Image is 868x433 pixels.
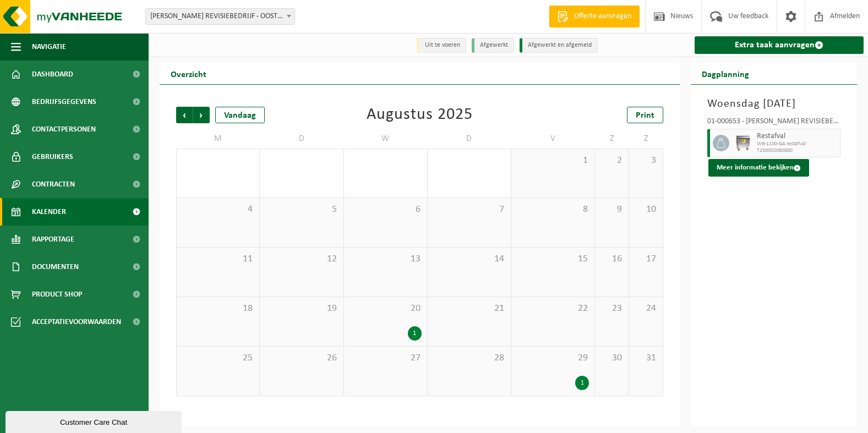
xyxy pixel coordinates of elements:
[517,204,589,216] span: 8
[145,8,295,25] span: CLAEYS J. REVISIEBEDRIJF - OOSTKAMP
[517,253,589,265] span: 15
[433,303,505,315] span: 21
[408,326,422,341] div: 1
[433,204,505,216] span: 7
[260,129,343,149] td: D
[600,155,623,167] span: 2
[265,303,337,315] span: 19
[517,155,589,167] span: 1
[32,143,73,171] span: Gebruikers
[600,204,623,216] span: 9
[635,155,657,167] span: 3
[549,6,640,28] a: Offerte aanvragen
[695,36,864,54] a: Extra taak aanvragen
[182,352,254,364] span: 25
[417,38,466,53] li: Uit te voeren
[344,129,428,149] td: W
[635,303,657,315] span: 24
[160,63,217,84] h2: Overzicht
[32,171,75,198] span: Contracten
[265,204,337,216] span: 5
[182,204,254,216] span: 4
[636,111,654,120] span: Print
[735,135,751,151] img: WB-1100-GAL-GY-02
[520,38,598,53] li: Afgewerkt en afgemeld
[433,352,505,364] span: 28
[595,129,629,149] td: Z
[265,253,337,265] span: 12
[176,107,193,123] span: Vorige
[265,352,337,364] span: 26
[600,352,623,364] span: 30
[32,33,66,61] span: Navigatie
[193,107,210,123] span: Volgende
[635,253,657,265] span: 17
[708,159,809,177] button: Meer informatie bekijken
[691,63,760,84] h2: Dagplanning
[32,308,121,336] span: Acceptatievoorwaarden
[433,253,505,265] span: 14
[32,116,96,143] span: Contactpersonen
[350,253,422,265] span: 13
[600,303,623,315] span: 23
[472,38,514,53] li: Afgewerkt
[350,303,422,315] span: 20
[517,303,589,315] span: 22
[367,107,473,123] div: Augustus 2025
[350,352,422,364] span: 27
[32,226,74,253] span: Rapportage
[511,129,595,149] td: V
[707,96,840,112] h3: Woensdag [DATE]
[757,141,837,147] span: WB-1100-GA restafval
[32,281,82,308] span: Product Shop
[32,198,66,226] span: Kalender
[707,118,840,129] div: 01-000653 - [PERSON_NAME] REVISIEBEDRIJF - OOSTKAMP
[635,204,657,216] span: 10
[600,253,623,265] span: 16
[575,376,589,390] div: 1
[32,253,79,281] span: Documenten
[182,253,254,265] span: 11
[428,129,511,149] td: D
[146,9,294,24] span: CLAEYS J. REVISIEBEDRIJF - OOSTKAMP
[176,129,260,149] td: M
[517,352,589,364] span: 29
[627,107,663,123] a: Print
[571,11,634,22] span: Offerte aanvragen
[6,409,184,433] iframe: chat widget
[350,204,422,216] span: 6
[635,352,657,364] span: 31
[629,129,663,149] td: Z
[182,303,254,315] span: 18
[32,88,96,116] span: Bedrijfsgegevens
[757,147,837,154] span: T250002080880
[215,107,265,123] div: Vandaag
[757,132,837,141] span: Restafval
[32,61,73,88] span: Dashboard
